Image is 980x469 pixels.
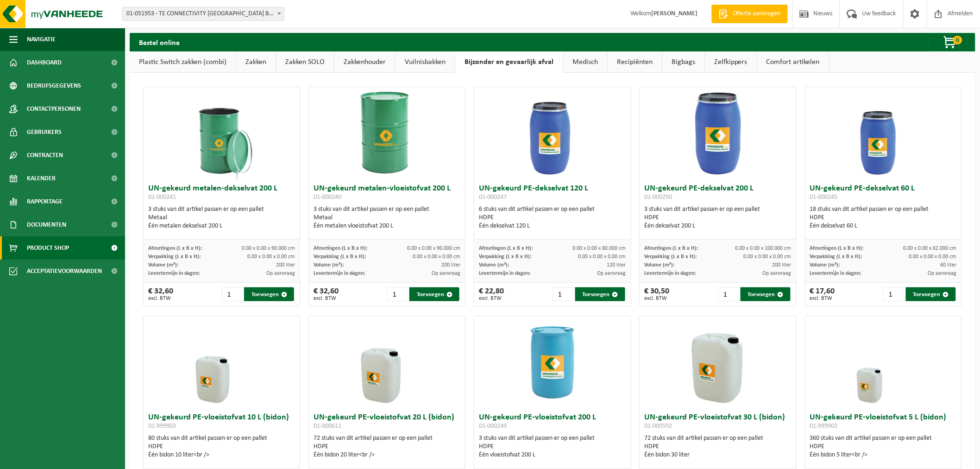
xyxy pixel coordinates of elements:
[810,222,957,230] div: Één dekselvat 60 L
[479,423,507,430] span: 01-000249
[479,287,504,301] div: € 22,80
[810,262,840,268] span: Volume (m³):
[757,51,829,73] a: Comfort artikelen
[314,205,460,230] div: 3 stuks van dit artikel passen er op een pallet
[644,205,791,230] div: 3 stuks van dit artikel passen er op een pallet
[148,434,295,459] div: 80 stuks van dit artikel passen er op een pallet
[479,451,626,459] div: Één vloeistofvat 200 L
[341,87,433,180] img: 01-000240
[644,451,791,459] div: Één bidon 30 liter
[479,413,626,432] h3: UN-gekeurd PE-vloeistofvat 200 L
[314,246,367,251] span: Afmetingen (L x B x H):
[314,287,339,301] div: € 32,60
[314,423,341,430] span: 01-000611
[407,246,460,251] span: 0.00 x 0.00 x 90.000 cm
[479,262,509,268] span: Volume (m³):
[906,287,956,301] button: Toevoegen
[810,205,957,230] div: 18 stuks van dit artikel passen er op een pallet
[597,271,626,276] span: Op aanvraag
[644,271,696,276] span: Levertermijn in dagen:
[607,262,626,268] span: 120 liter
[810,434,957,459] div: 360 stuks van dit artikel passen er op een pallet
[148,262,178,268] span: Volume (m³):
[563,51,607,73] a: Medisch
[928,271,957,276] span: Op aanvraag
[763,271,792,276] span: Op aanvraag
[27,144,63,167] span: Contracten
[266,271,295,276] span: Op aanvraag
[148,254,201,260] span: Verpakking (L x B x H):
[27,51,62,74] span: Dashboard
[276,51,334,73] a: Zakken SOLO
[130,33,189,51] h2: Bestel online
[506,87,599,180] img: 01-000247
[644,287,669,301] div: € 30,50
[953,36,962,44] span: 0
[148,423,176,430] span: 01-999903
[705,51,757,73] a: Zelfkippers
[176,316,268,409] img: 01-999903
[578,254,626,260] span: 0.00 x 0.00 x 0.00 cm
[810,443,957,451] div: HDPE
[341,316,433,409] img: 01-000611
[644,434,791,459] div: 72 stuks van dit artikel passen er op een pallet
[718,287,740,301] input: 1
[810,194,838,201] span: 01-000245
[479,184,626,203] h3: UN-gekeurd PE-dekselvat 120 L
[148,205,295,230] div: 3 stuks van dit artikel passen er op een pallet
[314,262,344,268] span: Volume (m³):
[837,87,930,180] img: 01-000245
[409,287,459,301] button: Toevoegen
[810,254,862,260] span: Verpakking (L x B x H):
[883,287,905,301] input: 1
[276,262,295,268] span: 200 liter
[27,167,56,190] span: Kalender
[148,443,295,451] div: HDPE
[644,423,672,430] span: 01-000592
[479,443,626,451] div: HDPE
[27,190,63,213] span: Rapportage
[314,451,460,459] div: Één bidon 20 liter<br />
[247,254,295,260] span: 0.00 x 0.00 x 0.00 cm
[608,51,662,73] a: Recipiënten
[730,9,783,19] span: Offerte aanvragen
[773,262,792,268] span: 200 liter
[479,434,626,459] div: 3 stuks van dit artikel passen er op een pallet
[314,296,339,301] span: excl. BTW
[148,296,173,301] span: excl. BTW
[148,413,295,432] h3: UN-gekeurd PE-vloeistofvat 10 L (bidon)
[644,443,791,451] div: HDPE
[27,236,69,260] span: Product Shop
[236,51,276,73] a: Zakken
[130,51,236,73] a: Plastic Switch zakken (combi)
[573,246,626,251] span: 0.00 x 0.00 x 80.000 cm
[644,254,697,260] span: Verpakking (L x B x H):
[651,10,697,17] strong: [PERSON_NAME]
[479,222,626,230] div: Één dekselvat 120 L
[148,222,295,230] div: Één metalen dekselvat 200 L
[27,260,102,283] span: Acceptatievoorwaarden
[928,33,974,51] button: 0
[553,287,574,301] input: 1
[314,194,341,201] span: 01-000240
[644,194,672,201] span: 01-000250
[314,413,460,432] h3: UN-gekeurd PE-vloeistofvat 20 L (bidon)
[744,254,792,260] span: 0.00 x 0.00 x 0.00 cm
[575,287,625,301] button: Toevoegen
[479,214,626,222] div: HDPE
[242,246,295,251] span: 0.00 x 0.00 x 90.000 cm
[314,443,460,451] div: HDPE
[176,87,268,180] img: 01-000241
[148,194,176,201] span: 01-000241
[741,287,791,301] button: Toevoegen
[479,296,504,301] span: excl. BTW
[662,51,704,73] a: Bigbags
[644,262,674,268] span: Volume (m³):
[314,271,365,276] span: Levertermijn in dagen:
[810,246,864,251] span: Afmetingen (L x B x H):
[148,246,202,251] span: Afmetingen (L x B x H):
[479,246,533,251] span: Afmetingen (L x B x H):
[810,451,957,459] div: Één bidon 5 liter<br />
[810,271,861,276] span: Levertermijn in dagen:
[314,254,366,260] span: Verpakking (L x B x H):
